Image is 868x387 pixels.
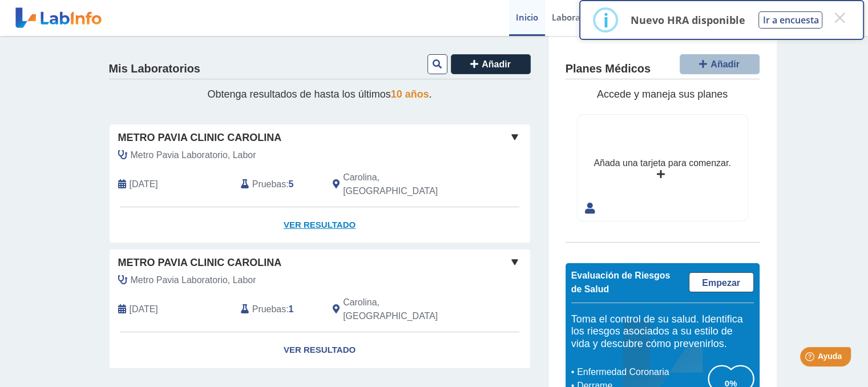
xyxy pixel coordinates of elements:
span: Pruebas [252,303,286,316]
span: 10 años [391,88,429,100]
a: Empezar [689,272,754,292]
h5: Toma el control de su salud. Identifica los riesgos asociados a su estilo de vida y descubre cómo... [571,313,754,350]
div: Añada una tarjeta para comenzar. [594,156,730,170]
span: Evaluación de Riesgos de Salud [571,271,671,294]
button: Añadir [451,54,531,74]
b: 1 [289,304,294,314]
div: : [232,296,324,323]
iframe: Help widget launcher [766,342,855,374]
span: 2025-10-14 [130,178,158,191]
button: Ir a encuesta [758,11,822,29]
h4: Mis Laboratorios [109,62,200,76]
span: Metro Pavia Clinic Carolina [118,130,282,146]
h4: Planes Médicos [566,62,651,76]
span: Añadir [482,59,511,69]
span: Empezar [702,278,740,288]
span: Accede y maneja sus planes [597,88,728,100]
span: 2025-08-15 [130,303,158,316]
span: Metro Pavia Clinic Carolina [118,255,282,271]
button: Close this dialog [829,7,850,28]
span: Obtenga resultados de hasta los últimos . [207,88,431,100]
span: Carolina, PR [343,296,469,323]
div: i [603,10,608,30]
span: Metro Pavia Laboratorio, Labor [131,273,256,287]
button: Añadir [680,54,760,74]
a: Ver Resultado [110,332,530,368]
b: 5 [289,179,294,189]
span: Añadir [710,59,740,69]
p: Nuevo HRA disponible [630,13,745,27]
a: Ver Resultado [110,207,530,243]
li: Enfermedad Coronaria [574,365,708,379]
span: Metro Pavia Laboratorio, Labor [131,148,256,162]
div: : [232,171,324,198]
span: Pruebas [252,178,286,191]
span: Carolina, PR [343,171,469,198]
